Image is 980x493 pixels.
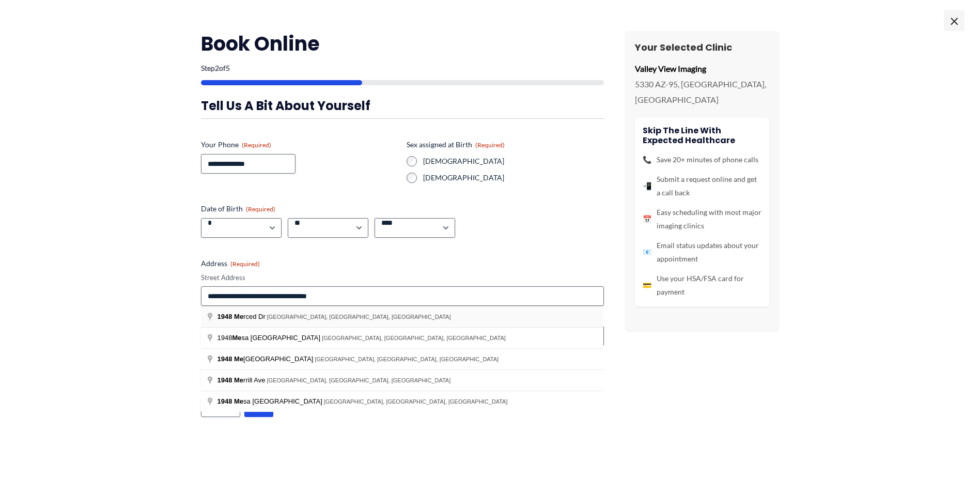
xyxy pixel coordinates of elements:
[217,334,322,342] span: 1948 sa [GEOGRAPHIC_DATA]
[217,355,315,363] span: [GEOGRAPHIC_DATA]
[324,398,508,405] span: [GEOGRAPHIC_DATA], [GEOGRAPHIC_DATA], [GEOGRAPHIC_DATA]
[643,245,651,259] span: 📧
[944,10,965,31] span: ×
[217,376,267,384] span: rrill Ave
[643,126,761,145] h4: Skip the line with Expected Healthcare
[201,31,604,56] h2: Book Online
[234,355,243,363] span: Me
[217,397,324,405] span: sa [GEOGRAPHIC_DATA]
[217,313,232,320] span: 1948
[215,64,219,72] span: 2
[643,279,651,292] span: 💳
[643,212,651,226] span: 📅
[643,153,761,166] li: Save 20+ minutes of phone calls
[201,204,275,214] legend: Date of Birth
[643,173,761,199] li: Submit a request online and get a call back
[643,153,651,166] span: 📞
[643,206,761,233] li: Easy scheduling with most major imaging clinics
[201,65,604,72] p: Step of
[201,273,604,283] label: Street Address
[230,260,260,268] span: (Required)
[643,179,651,193] span: 📲
[242,141,271,149] span: (Required)
[267,377,450,383] span: [GEOGRAPHIC_DATA], [GEOGRAPHIC_DATA], [GEOGRAPHIC_DATA]
[635,41,769,53] h3: Your Selected Clinic
[407,140,505,150] legend: Sex assigned at Birth
[201,258,260,269] legend: Address
[226,64,230,72] span: 5
[267,314,451,320] span: [GEOGRAPHIC_DATA], [GEOGRAPHIC_DATA], [GEOGRAPHIC_DATA]
[201,98,604,114] h3: Tell us a bit about yourself
[423,173,604,183] label: [DEMOGRAPHIC_DATA]
[217,313,267,320] span: rced Dr
[643,239,761,266] li: Email status updates about your appointment
[217,376,244,384] span: 1948 Me
[232,334,241,342] span: Me
[475,141,505,149] span: (Required)
[322,335,506,341] span: [GEOGRAPHIC_DATA], [GEOGRAPHIC_DATA], [GEOGRAPHIC_DATA]
[635,76,769,107] p: 5330 AZ-95, [GEOGRAPHIC_DATA], [GEOGRAPHIC_DATA]
[246,205,275,213] span: (Required)
[217,355,232,363] span: 1948
[217,397,244,405] span: 1948 Me
[643,272,761,299] li: Use your HSA/FSA card for payment
[315,356,499,362] span: [GEOGRAPHIC_DATA], [GEOGRAPHIC_DATA], [GEOGRAPHIC_DATA]
[423,156,604,166] label: [DEMOGRAPHIC_DATA]
[201,140,398,150] label: Your Phone
[234,313,243,320] span: Me
[635,61,769,76] p: Valley View Imaging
